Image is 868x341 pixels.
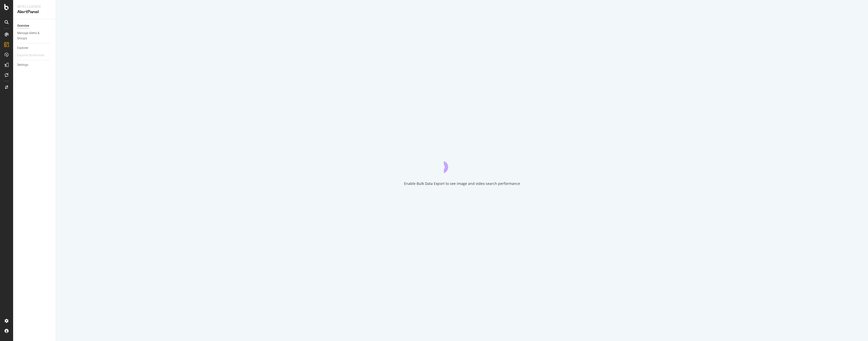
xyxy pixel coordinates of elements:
[17,9,52,15] div: AlertPanel
[404,181,520,186] div: Enable Bulk Data Export to see image and video search performance
[17,53,49,58] a: Explorer Bookmarks
[17,4,52,9] div: Intelligence
[17,62,52,68] a: Settings
[17,31,47,41] div: Manage Alerts & Groups
[17,53,44,58] div: Explorer Bookmarks
[17,23,29,29] div: Overview
[444,155,480,173] div: animation
[17,45,28,51] div: Explorer
[17,45,52,51] a: Explorer
[17,23,52,29] a: Overview
[17,31,52,41] a: Manage Alerts & Groups
[17,62,28,68] div: Settings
